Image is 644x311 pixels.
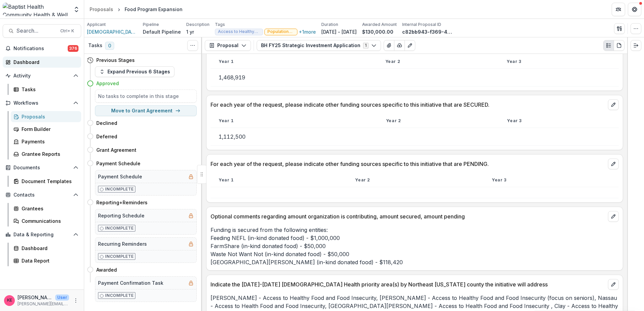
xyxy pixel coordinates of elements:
td: 1,112,500 [211,128,378,146]
button: edit [608,159,619,169]
p: Incomplete [105,292,134,299]
th: Year 1 [211,173,347,187]
p: [DATE] - [DATE] [321,28,357,35]
span: 0 [105,42,114,50]
div: Tasks [22,86,76,93]
p: User [55,295,69,301]
p: Incomplete [105,253,134,260]
a: Grantee Reports [11,148,81,160]
span: Contacts [13,192,70,198]
th: Year 1 [211,114,378,128]
a: Communications [11,215,81,227]
h4: Declined [96,119,117,127]
span: 376 [68,45,78,52]
button: Open Data & Reporting [3,229,81,240]
div: Dashboard [13,59,76,66]
p: Indicate the [DATE]-[DATE] [DEMOGRAPHIC_DATA] Health priority area(s) by Northeast [US_STATE] cou... [211,280,605,288]
h4: Awarded [96,266,117,273]
h3: Tasks [88,43,102,48]
div: Grantee Reports [22,150,76,158]
a: Dashboard [3,57,81,68]
div: Ctrl + K [59,27,75,35]
button: +1more [299,29,316,35]
h5: Payment Schedule [98,173,142,180]
button: Open Activity [3,70,81,81]
div: Dashboard [22,245,76,252]
div: Grantees [22,205,76,212]
img: Baptist Health Community Health & Well Being logo [3,3,69,16]
div: Proposals [90,6,113,13]
p: Funding is secured from the following entities: Feeding NEFL (in-kind donated food) - $1,000,000 ... [211,226,619,266]
h4: Payment Schedule [96,160,140,167]
p: Internal Proposal ID [402,22,441,28]
p: Applicant [87,22,106,28]
button: Open Contacts [3,189,81,200]
button: View Attached Files [384,40,394,51]
p: [PERSON_NAME][EMAIL_ADDRESS][DOMAIN_NAME] [18,301,69,307]
p: For each year of the request, please indicate other funding sources specific to this initiative t... [211,160,605,168]
a: Grantees [11,203,81,214]
button: edit [608,279,619,290]
span: Data & Reporting [13,232,70,238]
h4: Approved [96,80,119,87]
h4: Grant Agreement [96,146,136,153]
p: 1 yr [186,28,194,35]
a: Data Report [11,255,81,266]
div: Form Builder [22,126,76,133]
span: Access to Healthy Food & Food Security [218,29,260,34]
p: Default Pipeline [143,28,181,35]
h5: Reporting Schedule [98,212,144,219]
button: Open Documents [3,162,81,173]
p: [PERSON_NAME] [18,294,53,301]
button: Move to Grant Agreement [95,105,197,116]
h5: Recurring Reminders [98,240,147,247]
p: c82bb943-f369-4cac-abda-c4ff5af37cef [402,28,453,35]
p: Duration [321,22,338,28]
div: Communications [22,217,76,224]
th: Year 1 [211,55,377,69]
button: Get Help [628,3,641,16]
button: edit [608,99,619,110]
div: Katie E [7,298,12,303]
button: PDF view [614,40,624,51]
span: Notifications [13,46,68,51]
div: Data Report [22,257,76,264]
th: Year 3 [498,55,619,69]
a: Document Templates [11,176,81,187]
div: Food Program Expansion [125,6,183,13]
p: Tags [215,22,225,28]
button: Plaintext view [603,40,614,51]
span: Search... [17,28,56,34]
h5: Payment Confirmation Task [98,279,163,286]
a: Proposals [87,4,116,14]
button: Toggle View Cancelled Tasks [187,40,198,51]
span: Activity [13,73,70,79]
div: Document Templates [22,178,76,185]
span: Documents [13,165,70,171]
h4: Reporting+Reminders [96,199,148,206]
button: Expand right [631,40,641,51]
p: Description [186,22,210,28]
th: Year 2 [378,114,499,128]
div: Payments [22,138,76,145]
p: $130,000.00 [362,28,393,35]
p: Incomplete [105,186,134,192]
span: Population Served-Adults [267,29,294,34]
button: Notifications376 [3,43,81,54]
a: [DEMOGRAPHIC_DATA] Charities Bureau, Inc. Diocese of [GEOGRAPHIC_DATA] [87,28,137,35]
h5: No tasks to complete in this stage [98,93,194,100]
button: Search... [3,24,81,38]
button: Edit as form [405,40,415,51]
th: Year 3 [499,114,619,128]
th: Year 2 [377,55,499,69]
button: Proposal [205,40,251,51]
p: Awarded Amount [362,22,397,28]
div: Proposals [22,113,76,120]
a: Proposals [11,111,81,122]
a: Form Builder [11,124,81,135]
h4: Previous Stages [96,57,135,64]
button: Open entity switcher [72,3,81,16]
button: Partners [612,3,625,16]
p: Optional comments regarding amount organization is contributing, amount secured, amount pending [211,212,605,220]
